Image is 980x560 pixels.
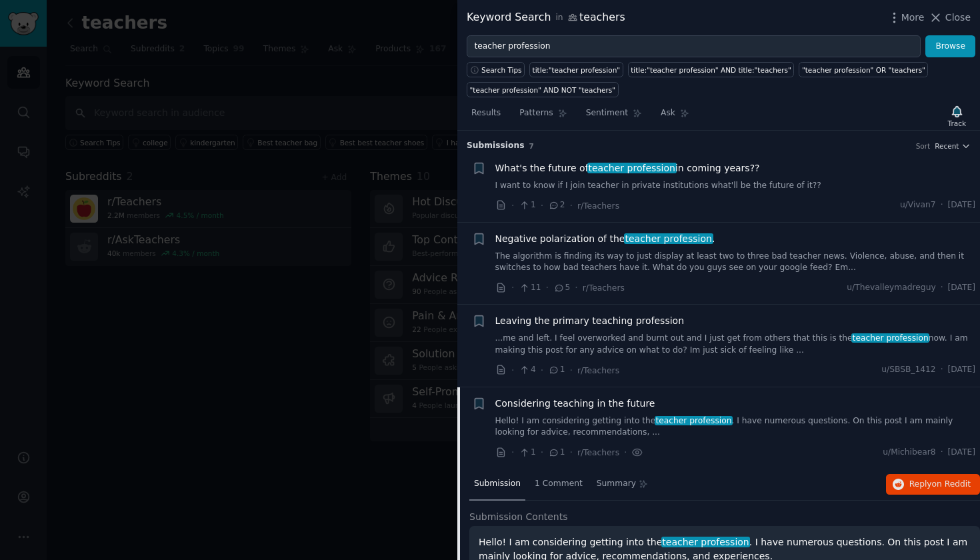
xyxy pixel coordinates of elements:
[909,479,971,491] span: Reply
[541,199,543,213] span: ·
[901,11,925,25] span: More
[467,62,525,77] button: Search Tips
[481,65,522,75] span: Search Tips
[495,314,685,328] a: Leaving the primary teaching profession
[948,447,975,459] span: [DATE]
[916,141,931,151] div: Sort
[467,35,921,58] input: Try a keyword related to your business
[624,445,627,459] span: ·
[495,232,715,246] span: Negative polarization of the .
[495,161,760,175] a: What's the future ofteacher professionin coming years??
[661,537,751,547] span: teacher profession
[548,199,565,211] span: 2
[631,65,791,75] div: title:"teacher profession" AND title:"teachers"
[467,140,525,152] span: Submission s
[467,103,505,130] a: Results
[570,199,573,213] span: ·
[575,281,577,295] span: ·
[535,478,583,490] span: 1 Comment
[881,364,935,376] span: u/SBSB_1412
[628,62,795,77] a: title:"teacher profession" AND title:"teachers"
[941,364,943,376] span: ·
[470,85,616,95] div: "teacher profession" AND NOT "teachers"
[519,364,535,376] span: 4
[656,103,694,130] a: Ask
[469,510,568,524] span: Submission Contents
[495,180,976,192] a: I want to know if I join teacher in private institutions what'll be the future of it??
[583,283,625,293] span: r/Teachers
[941,447,943,459] span: ·
[511,445,514,459] span: ·
[802,65,925,75] div: "teacher profession" OR "teachers"
[586,107,628,119] span: Sentiment
[467,9,625,26] div: Keyword Search teachers
[511,363,514,377] span: ·
[661,107,675,119] span: Ask
[495,415,976,439] a: Hello! I am considering getting into theteacher profession. I have numerous questions. On this po...
[519,199,535,211] span: 1
[553,282,570,294] span: 5
[495,251,976,274] a: The algorithm is finding its way to just display at least two to three bad teacher news. Violence...
[935,141,959,151] span: Recent
[495,397,655,411] a: Considering teaching in the future
[577,201,619,211] span: r/Teachers
[851,333,930,343] span: teacher profession
[847,282,935,294] span: u/Thevalleymadreguy
[533,65,621,75] div: title:"teacher profession"
[624,233,713,244] span: teacher profession
[948,364,975,376] span: [DATE]
[467,82,619,97] a: "teacher profession" AND NOT "teachers"
[529,142,534,150] span: 7
[519,447,535,459] span: 1
[471,107,501,119] span: Results
[495,161,760,175] span: What's the future of in coming years??
[883,447,935,459] span: u/Michibear8
[948,199,975,211] span: [DATE]
[941,199,943,211] span: ·
[570,445,573,459] span: ·
[948,282,975,294] span: [DATE]
[799,62,928,77] a: "teacher profession" OR "teachers"
[925,35,975,58] button: Browse
[511,199,514,213] span: ·
[941,282,943,294] span: ·
[519,107,553,119] span: Patterns
[943,102,971,130] button: Track
[541,363,543,377] span: ·
[515,103,571,130] a: Patterns
[886,474,980,495] button: Replyon Reddit
[495,232,715,246] a: Negative polarization of theteacher profession.
[887,11,925,25] button: More
[945,11,971,25] span: Close
[570,363,573,377] span: ·
[948,119,966,128] div: Track
[587,163,677,173] span: teacher profession
[577,366,619,375] span: r/Teachers
[548,364,565,376] span: 1
[541,445,543,459] span: ·
[511,281,514,295] span: ·
[495,333,976,356] a: ...me and left. I feel overworked and burnt out and I just get from others that this is theteache...
[529,62,623,77] a: title:"teacher profession"
[546,281,549,295] span: ·
[474,478,521,490] span: Submission
[935,141,971,151] button: Recent
[581,103,647,130] a: Sentiment
[597,478,636,490] span: Summary
[555,12,563,24] span: in
[655,416,733,425] span: teacher profession
[519,282,541,294] span: 11
[548,447,565,459] span: 1
[577,448,619,457] span: r/Teachers
[932,479,971,489] span: on Reddit
[929,11,971,25] button: Close
[900,199,936,211] span: u/Vivan7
